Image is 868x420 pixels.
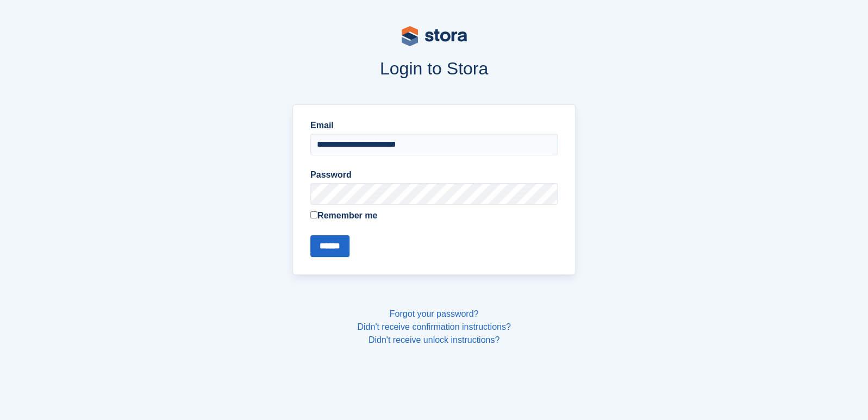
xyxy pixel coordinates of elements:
label: Email [310,119,558,132]
a: Didn't receive confirmation instructions? [357,322,510,331]
label: Password [310,168,558,181]
a: Didn't receive unlock instructions? [369,335,499,344]
h1: Login to Stora [85,59,783,78]
label: Remember me [310,209,558,222]
img: stora-logo-53a41332b3708ae10de48c4981b4e9114cc0af31d8433b30ea865607fb682f29.svg [402,26,467,46]
a: Forgot your password? [390,309,479,318]
input: Remember me [310,211,317,218]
